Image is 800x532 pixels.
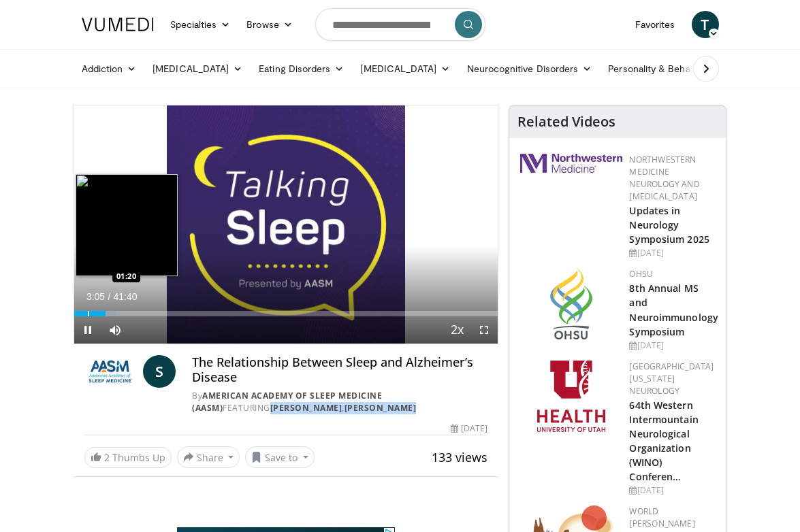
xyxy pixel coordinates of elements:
[108,291,111,302] span: /
[629,268,653,280] a: OHSU
[352,55,458,82] a: [MEDICAL_DATA]
[629,361,714,397] a: [GEOGRAPHIC_DATA][US_STATE] Neurology
[629,484,715,497] div: [DATE]
[451,422,487,435] div: [DATE]
[629,399,698,484] a: 64th Western Intermountain Neurological Organization (WINO) Conferen…
[432,449,487,465] span: 133 views
[470,316,498,344] button: Fullscreen
[629,154,699,202] a: Northwestern Medicine Neurology and [MEDICAL_DATA]
[517,114,615,130] h4: Related Videos
[144,55,251,82] a: [MEDICAL_DATA]
[443,316,470,344] button: Playback Rate
[192,390,487,414] div: By FEATURING ,
[345,402,417,414] a: [PERSON_NAME]
[192,390,382,414] a: American Academy of Sleep Medicine (AASM)
[82,18,154,31] img: VuMedi Logo
[101,316,129,344] button: Mute
[86,291,105,302] span: 3:05
[537,361,605,432] img: f6362829-b0a3-407d-a044-59546adfd345.png.150x105_q85_autocrop_double_scale_upscale_version-0.2.png
[629,204,709,246] a: Updates in Neurology Symposium 2025
[692,11,719,38] a: T
[143,355,176,388] a: S
[104,451,110,464] span: 2
[74,316,101,344] button: Pause
[76,174,178,276] img: image.jpeg
[84,355,138,388] img: American Academy of Sleep Medicine (AASM)
[245,446,315,468] button: Save to
[550,268,592,339] img: da959c7f-65a6-4fcf-a939-c8c702e0a770.png.150x105_q85_autocrop_double_scale_upscale_version-0.2.png
[74,311,498,316] div: Progress Bar
[600,55,772,82] a: Personality & Behavior Disorders
[520,154,622,173] img: 2a462fb6-9365-492a-ac79-3166a6f924d8.png.150x105_q85_autocrop_double_scale_upscale_version-0.2.jpg
[177,446,240,468] button: Share
[162,11,239,38] a: Specialties
[177,485,395,519] iframe: Advertisement
[627,11,684,38] a: Favorites
[459,55,601,82] a: Neurocognitive Disorders
[315,8,485,41] input: Search topics, interventions
[629,247,715,259] div: [DATE]
[251,55,352,82] a: Eating Disorders
[74,55,145,82] a: Addiction
[238,11,301,38] a: Browse
[629,339,718,352] div: [DATE]
[629,282,718,337] a: 8th Annual MS and Neuroimmunology Symposium
[84,447,172,468] a: 2 Thumbs Up
[270,402,342,414] a: [PERSON_NAME]
[113,291,137,302] span: 41:40
[192,355,487,384] h4: The Relationship Between Sleep and Alzheimer’s Disease
[74,105,498,344] video-js: Video Player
